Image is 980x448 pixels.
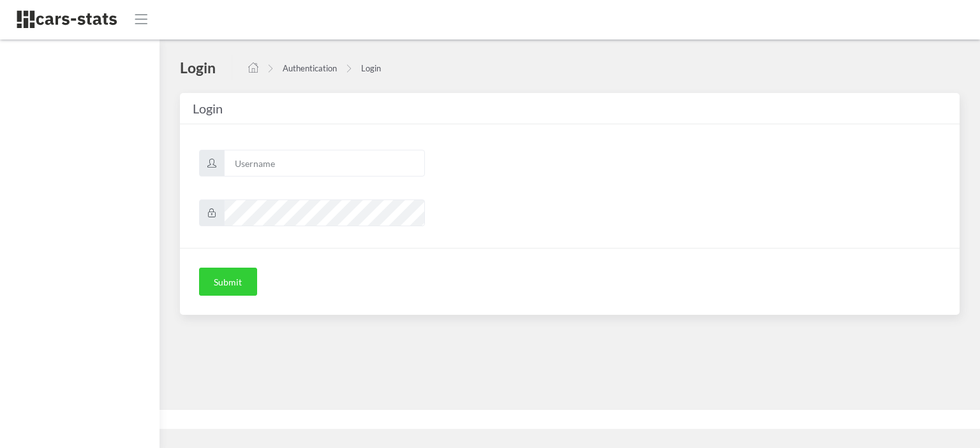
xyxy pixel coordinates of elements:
[16,10,118,29] img: navbar brand
[224,150,425,177] input: Username
[361,63,381,73] a: Login
[180,58,216,77] h4: Login
[199,268,257,296] button: Submit
[283,63,337,73] a: Authentication
[193,101,223,116] span: Login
